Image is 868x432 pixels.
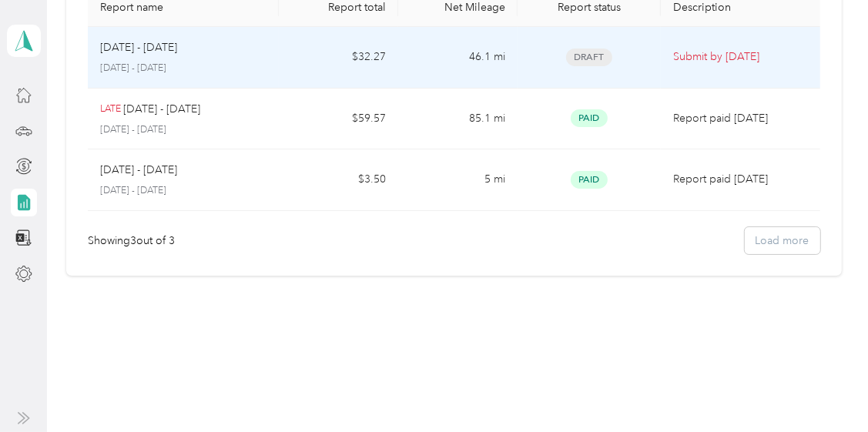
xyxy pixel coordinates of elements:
td: $59.57 [279,89,398,150]
span: Draft [566,49,612,66]
td: $3.50 [279,149,398,211]
td: 85.1 mi [398,89,518,150]
td: 46.1 mi [398,27,518,89]
div: Report status [530,1,648,14]
p: Report paid [DATE] [673,110,808,127]
p: [DATE] - [DATE] [123,101,200,118]
p: [DATE] - [DATE] [100,162,177,179]
td: 5 mi [398,149,518,211]
p: Submit by [DATE] [673,49,808,65]
p: LATE [100,102,121,116]
p: Report paid [DATE] [673,171,808,188]
td: $32.27 [279,27,398,89]
span: Paid [571,171,608,189]
span: Paid [571,109,608,127]
p: [DATE] - [DATE] [100,184,266,198]
div: Showing 3 out of 3 [88,233,175,249]
iframe: Everlance-gr Chat Button Frame [782,346,868,432]
p: [DATE] - [DATE] [100,39,177,56]
p: [DATE] - [DATE] [100,62,266,75]
p: [DATE] - [DATE] [100,123,266,137]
